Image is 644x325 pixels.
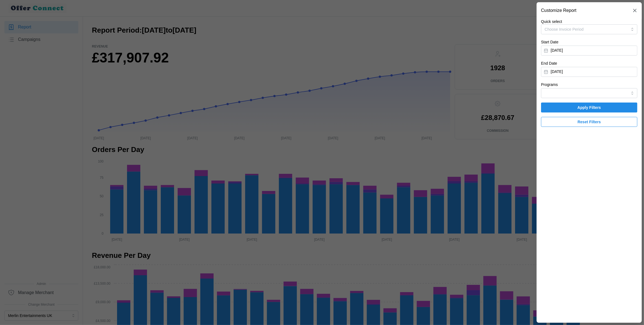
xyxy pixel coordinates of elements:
h2: Customize Report [541,8,576,13]
span: Reset Filters [578,117,601,127]
button: [DATE] [541,67,637,77]
button: Reset Filters [541,117,637,127]
button: Apply Filters [541,103,637,112]
label: End Date [541,61,557,67]
button: Choose Invoice Period [541,24,637,34]
span: Apply Filters [578,103,601,112]
label: Programs [541,82,558,88]
label: Start Date [541,39,558,45]
p: Quick select [541,19,637,24]
button: [DATE] [541,46,637,56]
span: Choose Invoice Period [545,27,584,32]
